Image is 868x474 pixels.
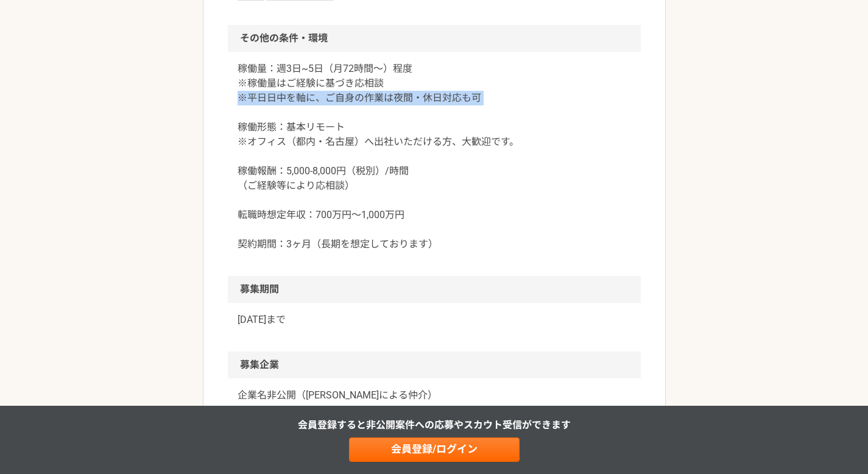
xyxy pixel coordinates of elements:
[298,418,571,433] p: 会員登録すると非公開案件への応募やスカウト受信ができます
[228,276,641,303] h2: 募集期間
[238,313,631,327] p: [DATE]まで
[228,352,641,378] h2: 募集企業
[238,62,631,252] p: 稼働量：週3日~5日（月72時間〜）程度 ※稼働量はご経験に基づき応相談 ※平日日中を軸に、ご自身の作業は夜間・休日対応も可 稼働形態：基本リモート ※オフィス（都内・名古屋）へ出社いただける方...
[228,25,641,52] h2: その他の条件・環境
[238,388,631,403] a: 企業名非公開（[PERSON_NAME]による仲介）
[349,437,520,462] a: 会員登録/ログイン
